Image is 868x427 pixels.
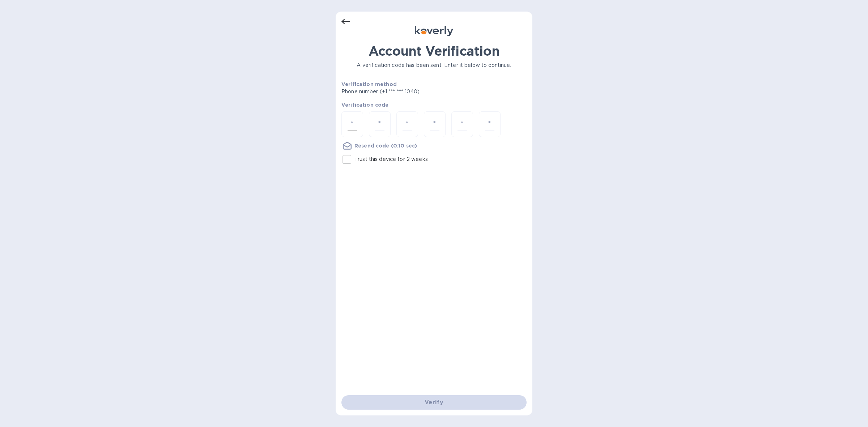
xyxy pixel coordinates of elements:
p: Phone number (+1 *** *** 1040) [341,88,475,95]
p: Verification code [341,101,527,108]
u: Resend code (0:10 sec) [354,143,417,149]
p: Trust this device for 2 weeks [354,155,428,163]
h1: Account Verification [341,43,527,59]
b: Verification method [341,81,397,87]
p: A verification code has been sent. Enter it below to continue. [341,61,527,69]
